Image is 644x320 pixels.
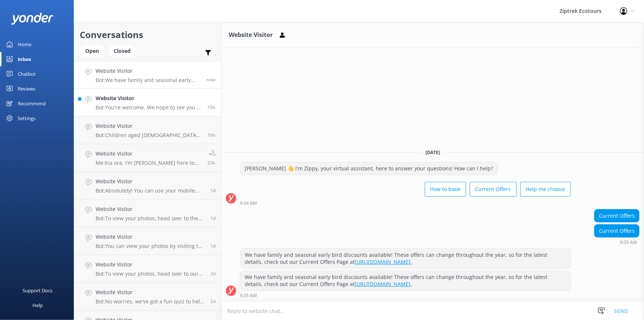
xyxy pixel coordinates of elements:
div: Inbox [18,52,31,67]
span: Sep 28 2025 05:12pm (UTC +13:00) Pacific/Auckland [207,132,216,138]
span: Sep 27 2025 01:09pm (UTC +13:00) Pacific/Auckland [210,243,216,249]
a: Website VisitorBot:No worries, we've got a fun quiz to help you choose the best zipline adventure... [74,283,221,310]
p: Bot: Children aged [DEMOGRAPHIC_DATA] need to be accompanied by an adult on our tours. Anyone age... [96,132,202,139]
img: yonder-white-logo.png [11,13,54,25]
h4: Website Visitor [96,205,205,213]
h4: Website Visitor [96,233,205,241]
a: Website VisitorBot:Absolutely! You can use your mobile phone on all ziplines except for the 6th z... [74,172,221,200]
h2: Conversations [80,28,216,42]
a: [URL][DOMAIN_NAME]. [355,258,412,265]
p: Bot: You can view your photos by visiting the My Photos Page on our website and selecting the exa... [96,243,205,249]
a: Website VisitorBot:To view your photos, head over to the My Photos Page on our website and select... [74,200,221,227]
button: How to book [425,182,466,197]
p: Bot: No worries, we've got a fun quiz to help you choose the best zipline adventure! You can take... [96,298,205,305]
span: Sep 27 2025 01:11pm (UTC +13:00) Pacific/Auckland [210,215,216,221]
a: [URL][DOMAIN_NAME]. [355,280,412,287]
div: Current Offers [595,210,639,222]
div: Current Offers [595,225,639,237]
div: We have family and seasonal early bird discounts available! These offers can change throughout th... [240,249,571,268]
a: Website VisitorBot:You're welcome. We hope to see you at Ziptrek Ecotours soon!15h [74,89,221,116]
span: Sep 27 2025 07:01pm (UTC +13:00) Pacific/Auckland [210,187,216,194]
a: Website VisitorBot:We have family and seasonal early bird discounts available! These offers can c... [74,61,221,89]
strong: 9:35 AM [620,240,637,245]
p: Bot: We have family and seasonal early bird discounts available! These offers can change througho... [96,77,201,84]
p: Bot: To view your photos, head over to our My Photos Page at [URL][DOMAIN_NAME] and select the ex... [96,270,205,277]
p: Bot: You're welcome. We hope to see you at Ziptrek Ecotours soon! [96,104,202,111]
h4: Website Visitor [96,94,202,102]
h4: Website Visitor [96,288,205,296]
div: Open [80,45,104,57]
div: Recommend [18,96,46,111]
span: [DATE] [421,149,444,156]
div: Help [32,298,43,313]
span: Sep 26 2025 05:28pm (UTC +13:00) Pacific/Auckland [210,270,216,277]
div: Sep 29 2025 09:35am (UTC +13:00) Pacific/Auckland [240,293,571,298]
a: Website VisitorBot:You can view your photos by visiting the My Photos Page on our website and sel... [74,227,221,255]
a: Closed [108,47,140,55]
div: Sep 29 2025 09:34am (UTC +13:00) Pacific/Auckland [240,200,571,205]
span: Sep 28 2025 06:13pm (UTC +13:00) Pacific/Auckland [207,104,216,110]
div: Reviews [18,81,35,96]
div: Home [18,37,31,52]
div: We have family and seasonal early bird discounts available! These offers can change throughout th... [240,271,571,290]
strong: 9:34 AM [240,201,257,205]
span: Sep 28 2025 09:58am (UTC +13:00) Pacific/Auckland [207,160,216,166]
div: Closed [108,45,136,57]
span: Sep 26 2025 12:59pm (UTC +13:00) Pacific/Auckland [210,298,216,304]
a: Website VisitorMe:Kia ora, I'm [PERSON_NAME] here to help from Guest Services! During the peak pe... [74,144,221,172]
span: Sep 29 2025 09:35am (UTC +13:00) Pacific/Auckland [206,76,216,83]
div: Sep 29 2025 09:35am (UTC +13:00) Pacific/Auckland [594,239,640,245]
div: Chatbot [18,67,36,81]
strong: 9:35 AM [240,293,257,298]
p: Me: Kia ora, I'm [PERSON_NAME] here to help from Guest Services! During the peak period, we have ... [96,160,202,166]
h4: Website Visitor [96,177,205,185]
h4: Website Visitor [96,122,202,130]
a: Website VisitorBot:Children aged [DEMOGRAPHIC_DATA] need to be accompanied by an adult on our tou... [74,116,221,144]
div: Settings [18,111,35,126]
p: Bot: To view your photos, head over to the My Photos Page on our website and select the exact dat... [96,215,205,222]
h4: Website Visitor [96,67,201,75]
p: Bot: Absolutely! You can use your mobile phone on all ziplines except for the 6th zipline, as lon... [96,187,205,194]
a: Website VisitorBot:To view your photos, head over to our My Photos Page at [URL][DOMAIN_NAME] and... [74,255,221,283]
a: Open [80,47,108,55]
h4: Website Visitor [96,261,205,269]
div: [PERSON_NAME] 👋 I'm Zippy, your virtual assistant, here to answer your questions! How can I help? [240,162,497,175]
div: Support Docs [23,283,53,298]
button: Current Offers [470,182,517,197]
h3: Website Visitor [229,30,273,40]
button: Help me choose [520,182,571,197]
h4: Website Visitor [96,150,202,158]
